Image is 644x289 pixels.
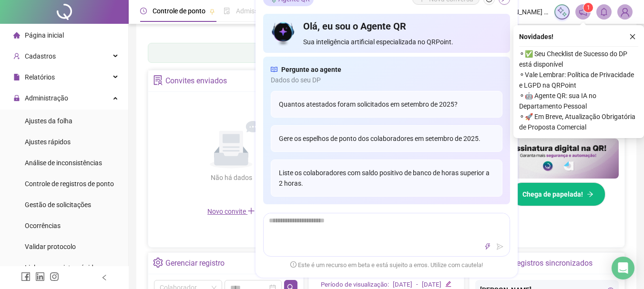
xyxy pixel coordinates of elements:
[25,201,91,209] span: Gestão de solicitações
[600,8,608,16] span: bell
[25,73,55,81] span: Relatórios
[25,52,56,60] span: Cadastros
[50,272,59,281] span: instagram
[557,7,567,17] img: sparkle-icon.fc2bf0ac1784a2077858766a79e2daf3.svg
[498,139,619,179] img: banner%2F02c71560-61a6-44d4-94b9-c8ab97240462.png
[587,4,590,11] span: 1
[140,8,147,14] span: clock-circle
[587,191,593,198] span: arrow-right
[25,94,68,102] span: Administração
[25,31,64,39] span: Página inicial
[519,70,638,90] span: ⚬ Vale Lembrar: Política de Privacidade e LGPD na QRPoint
[153,258,163,268] span: setting
[25,159,102,167] span: Análise de inconsistências
[281,64,341,75] span: Pergunte ao agente
[25,264,97,271] span: Link para registro rápido
[494,241,506,252] button: send
[271,20,296,47] img: icon
[207,208,255,215] span: Novo convite
[153,7,205,15] span: Controle de ponto
[303,20,502,33] h4: Olá, eu sou o Agente QR
[491,7,549,17] span: [PERSON_NAME] - GB TECHNOLOGY
[511,182,605,206] button: Chega de papelada!
[519,111,638,132] span: ⚬ 🚀 Em Breve, Atualização Obrigatória de Proposta Comercial
[612,257,634,279] div: Open Intercom Messenger
[487,255,593,271] div: Últimos registros sincronizados
[224,8,230,14] span: file-done
[579,8,587,16] span: notification
[484,243,491,250] span: thunderbolt
[290,261,296,268] span: exclamation-circle
[13,95,20,101] span: lock
[271,64,277,75] span: read
[21,272,31,281] span: facebook
[25,243,76,250] span: Validar protocolo
[101,274,108,281] span: left
[209,9,215,14] span: pushpin
[13,32,20,39] span: home
[519,49,638,70] span: ⚬ ✅ Seu Checklist de Sucesso do DP está disponível
[271,125,502,152] div: Gere os espelhos de ponto dos colaboradores em setembro de 2025.
[271,159,502,197] div: Liste os colaboradores com saldo positivo de banco de horas superior a 2 horas.
[271,75,502,85] span: Dados do seu DP
[153,75,163,85] span: solution
[583,3,593,12] sup: 1
[187,172,275,183] div: Não há dados
[303,37,502,47] span: Sua inteligência artificial especializada no QRPoint.
[618,5,632,19] img: 17262
[482,241,493,252] button: thunderbolt
[522,189,583,199] span: Chega de papelada!
[445,281,451,287] span: edit
[629,33,636,40] span: close
[13,53,20,60] span: user-add
[519,31,553,42] span: Novidades !
[271,91,502,118] div: Quantos atestados foram solicitados em setembro de 2025?
[165,73,227,89] div: Convites enviados
[236,7,285,15] span: Admissão digital
[35,272,45,281] span: linkedin
[519,90,638,111] span: ⚬ 🤖 Agente QR: sua IA no Departamento Pessoal
[25,138,71,146] span: Ajustes rápidos
[165,255,225,271] div: Gerenciar registro
[25,117,72,125] span: Ajustes da folha
[13,74,20,80] span: file
[25,180,114,188] span: Controle de registros de ponto
[25,222,61,229] span: Ocorrências
[247,207,255,215] span: plus
[290,260,483,270] span: Este é um recurso em beta e está sujeito a erros. Utilize com cautela!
